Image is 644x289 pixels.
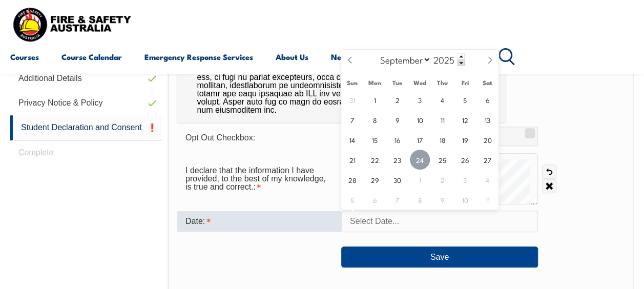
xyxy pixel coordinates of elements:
div: I declare that the information I have provided, to the best of my knowledge, is true and correct.... [177,161,341,197]
span: September 3, 2025 [410,90,430,110]
span: Wed [409,79,431,86]
span: September 15, 2025 [365,130,385,150]
a: Learner Portal [373,45,426,69]
a: Privacy Notice & Policy [10,91,162,115]
a: News [331,45,351,69]
span: Thu [431,79,454,86]
input: Year [431,53,465,66]
span: September 25, 2025 [432,150,452,170]
a: Course Calendar [61,45,122,69]
span: September 2, 2025 [387,90,407,110]
a: Clear [542,179,556,193]
span: September 12, 2025 [455,110,475,130]
span: September 6, 2025 [477,90,497,110]
span: Sun [341,79,364,86]
span: September 26, 2025 [455,150,475,170]
span: October 10, 2025 [455,190,475,210]
span: September 24, 2025 [410,150,430,170]
span: September 30, 2025 [387,170,407,190]
span: September 22, 2025 [365,150,385,170]
span: August 31, 2025 [342,90,362,110]
div: Date is required. [177,211,341,232]
span: October 2, 2025 [432,170,452,190]
span: October 7, 2025 [387,190,407,210]
span: October 9, 2025 [432,190,452,210]
span: September 9, 2025 [387,110,407,130]
a: Student Declaration and Consent [10,115,162,140]
span: Sat [476,79,498,86]
span: October 8, 2025 [410,190,430,210]
span: September 11, 2025 [432,110,452,130]
a: Courses [10,45,39,69]
span: September 5, 2025 [455,90,475,110]
span: September 21, 2025 [342,150,362,170]
span: September 8, 2025 [365,110,385,130]
span: October 5, 2025 [342,190,362,210]
span: September 23, 2025 [387,150,407,170]
a: Additional Details [10,66,162,91]
span: Tue [386,79,409,86]
span: September 20, 2025 [477,130,497,150]
span: September 28, 2025 [342,170,362,190]
span: September 18, 2025 [432,130,452,150]
span: October 11, 2025 [477,190,497,210]
span: October 1, 2025 [410,170,430,190]
select: Month [375,53,431,66]
span: October 6, 2025 [365,190,385,210]
span: September 14, 2025 [342,130,362,150]
a: Contact [448,45,476,69]
span: Opt Out Checkbox: [185,133,255,142]
span: September 16, 2025 [387,130,407,150]
span: September 4, 2025 [432,90,452,110]
span: September 17, 2025 [410,130,430,150]
span: Fri [454,79,476,86]
button: Save [341,246,538,267]
span: September 27, 2025 [477,150,497,170]
a: About Us [276,45,308,69]
span: September 19, 2025 [455,130,475,150]
span: October 3, 2025 [455,170,475,190]
span: September 7, 2025 [342,110,362,130]
a: Undo [542,164,556,179]
span: September 10, 2025 [410,110,430,130]
span: September 29, 2025 [365,170,385,190]
span: Mon [364,79,386,86]
a: Emergency Response Services [144,45,253,69]
span: October 4, 2025 [477,170,497,190]
span: September 1, 2025 [365,90,385,110]
input: Select Date... [341,211,538,232]
span: September 13, 2025 [477,110,497,130]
